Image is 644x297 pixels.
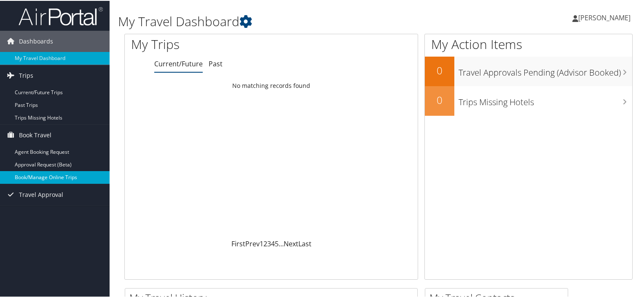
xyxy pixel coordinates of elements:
[125,77,418,93] td: No matching records found
[459,91,632,107] h3: Trips Missing Hotels
[245,238,260,248] a: Prev
[279,238,284,248] span: …
[271,238,275,248] a: 4
[131,35,290,52] h1: My Trips
[19,64,33,85] span: Trips
[209,58,223,68] a: Past
[263,238,267,248] a: 2
[118,12,465,30] h1: My Travel Dashboard
[425,85,632,115] a: 0Trips Missing Hotels
[19,5,103,25] img: airportal-logo.png
[19,124,51,145] span: Book Travel
[578,12,631,22] span: [PERSON_NAME]
[154,58,203,68] a: Current/Future
[284,238,298,248] a: Next
[425,63,454,77] h2: 0
[275,238,279,248] a: 5
[267,238,271,248] a: 3
[459,62,632,78] h3: Travel Approvals Pending (Advisor Booked)
[298,238,311,248] a: Last
[425,56,632,85] a: 0Travel Approvals Pending (Advisor Booked)
[260,238,263,248] a: 1
[425,92,454,106] h2: 0
[19,183,63,204] span: Travel Approval
[231,238,245,248] a: First
[19,30,53,51] span: Dashboards
[572,4,639,30] a: [PERSON_NAME]
[425,35,632,52] h1: My Action Items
